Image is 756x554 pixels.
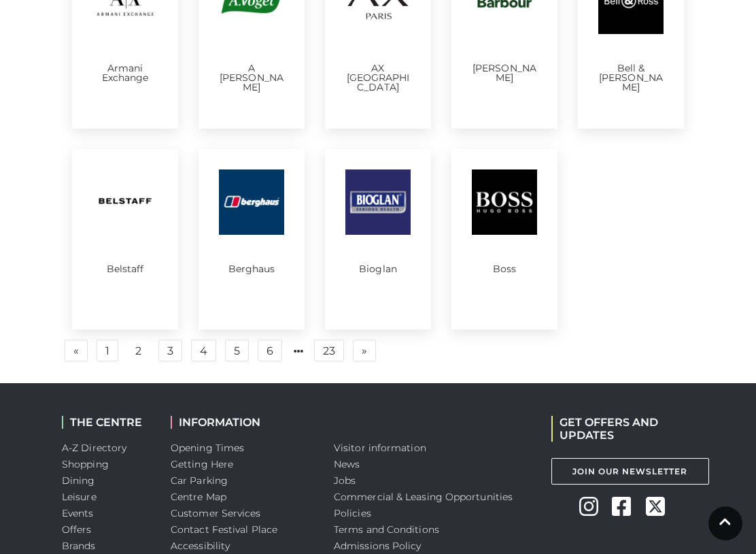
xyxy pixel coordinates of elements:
p: Bioglan [345,264,411,274]
a: A-Z Directory [62,442,126,454]
a: Commercial & Leasing Opportunities [334,491,513,503]
a: 1 [97,340,118,361]
a: Join Our Newsletter [551,458,709,485]
a: 2 [127,340,150,362]
a: Jobs [334,474,356,487]
p: [PERSON_NAME] [472,63,537,82]
a: Customer Services [171,507,261,519]
a: 23 [314,340,344,361]
a: Accessibility [171,540,230,552]
a: Getting Here [171,458,233,470]
h2: INFORMATION [171,416,313,429]
a: Next [353,340,376,361]
a: Admissions Policy [334,540,422,552]
a: 6 [258,340,282,361]
a: Brands [62,540,96,552]
a: Shopping [62,458,109,470]
p: Boss [472,264,537,274]
a: Centre Map [171,491,226,503]
a: Car Parking [171,474,228,487]
p: Bell & [PERSON_NAME] [598,63,664,92]
a: News [334,458,360,470]
a: Leisure [62,491,97,503]
a: Visitor information [334,442,426,454]
p: Berghaus [219,264,284,274]
a: 5 [225,340,249,361]
a: Previous [65,340,88,361]
a: 3 [158,340,182,361]
a: Opening Times [171,442,244,454]
p: Armani Exchange [92,63,158,82]
a: Offers [62,523,92,536]
h2: GET OFFERS AND UPDATES [551,416,694,442]
p: Belstaff [92,264,158,274]
a: Terms and Conditions [334,523,439,536]
a: Events [62,507,94,519]
h2: THE CENTRE [62,416,150,429]
a: 4 [191,340,216,361]
a: Dining [62,474,95,487]
p: A [PERSON_NAME] [219,63,284,92]
a: Policies [334,507,371,519]
span: » [362,346,367,355]
span: « [73,346,79,355]
p: AX [GEOGRAPHIC_DATA] [345,63,411,92]
a: Contact Festival Place [171,523,277,536]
